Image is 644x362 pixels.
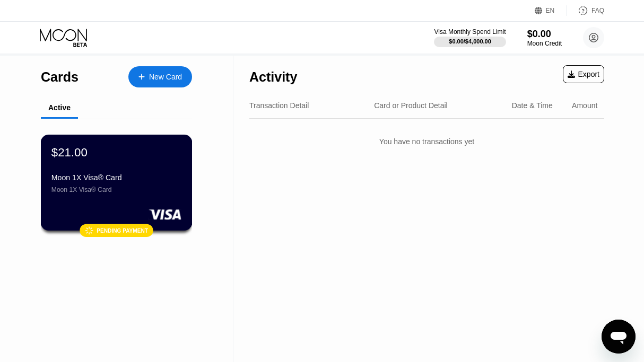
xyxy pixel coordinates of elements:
iframe: Button to launch messaging window [602,320,636,354]
div: Export [563,65,604,83]
div: Moon 1X Visa® Card [51,173,181,182]
div: New Card [128,66,192,87]
div: Moon 1X Visa® Card [51,186,181,193]
div: FAQ [567,5,604,16]
div:  [85,226,93,235]
div: Transaction Detail [249,101,309,110]
div: Cards [41,69,79,85]
div: Moon Credit [527,40,562,47]
div: $21.00Moon 1X Visa® CardMoon 1X Visa® CardPending payment [41,135,192,230]
div: New Card [149,73,182,82]
div: Date & Time [512,101,553,110]
div: $0.00 [527,29,562,40]
div: Visa Monthly Spend Limit$0.00/$4,000.00 [434,28,506,47]
div: Visa Monthly Spend Limit [434,28,506,36]
div: Active [48,103,71,112]
div: You have no transactions yet [249,127,604,156]
div: $0.00Moon Credit [527,29,562,47]
div: Amount [572,101,597,110]
div: Activity [249,69,297,85]
div: EN [546,7,555,14]
div: Card or Product Detail [374,101,448,110]
div: Export [568,70,599,78]
div: $21.00 [51,145,88,159]
div: FAQ [591,7,604,14]
div: EN [535,5,567,16]
div: $0.00 / $4,000.00 [449,38,491,45]
div: Pending payment [97,227,148,233]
